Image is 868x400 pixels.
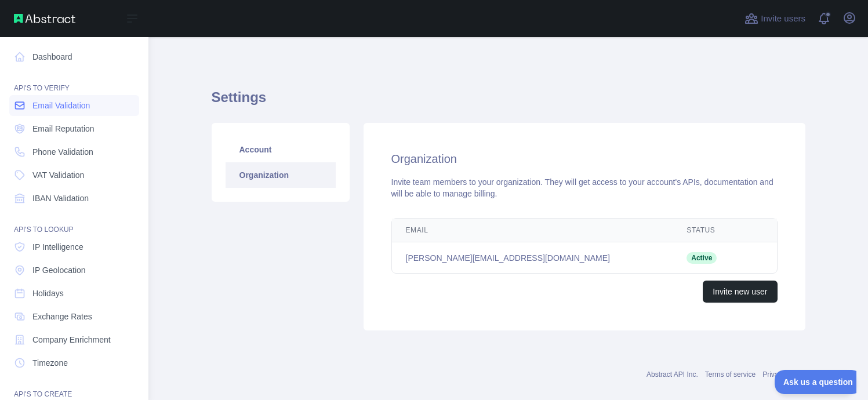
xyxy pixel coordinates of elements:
a: Organization [226,162,336,188]
a: VAT Validation [9,165,139,186]
a: Phone Validation [9,141,139,162]
a: IBAN Validation [9,188,139,209]
img: Abstract API [14,14,75,23]
div: API'S TO VERIFY [9,70,139,93]
span: Exchange Rates [32,311,92,322]
a: Terms of service [705,370,756,379]
div: API'S TO LOOKUP [9,211,139,234]
a: Email Validation [9,95,139,116]
th: Status [673,219,743,242]
a: Account [226,137,336,162]
h1: Settings [212,88,805,116]
a: Privacy policy [762,370,805,379]
a: Holidays [9,283,139,304]
span: IP Intelligence [32,241,83,253]
span: Timezone [32,357,68,369]
span: Email Validation [32,100,90,111]
span: Holidays [32,288,64,299]
a: Dashboard [9,46,139,67]
a: Exchange Rates [9,306,139,327]
button: Invite new user [703,281,777,303]
button: Invite users [742,9,808,28]
a: Email Reputation [9,118,139,139]
span: VAT Validation [32,169,84,181]
th: Email [392,219,673,242]
span: IP Geolocation [32,264,86,276]
span: Company Enrichment [32,334,111,346]
a: Timezone [9,352,139,373]
div: API'S TO CREATE [9,376,139,399]
span: Invite users [761,12,805,26]
iframe: Toggle Customer Support [775,370,856,394]
h2: Organization [391,151,778,167]
span: Phone Validation [32,146,93,158]
a: IP Geolocation [9,260,139,281]
span: IBAN Validation [32,192,89,204]
span: Email Reputation [32,123,95,134]
a: Abstract API Inc. [647,370,698,379]
td: [PERSON_NAME][EMAIL_ADDRESS][DOMAIN_NAME] [392,242,673,274]
a: IP Intelligence [9,237,139,257]
span: Active [687,252,717,264]
div: Invite team members to your organization. They will get access to your account's APIs, documentat... [391,176,778,199]
a: Company Enrichment [9,329,139,350]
